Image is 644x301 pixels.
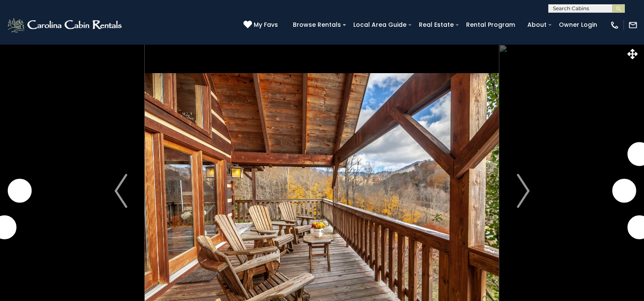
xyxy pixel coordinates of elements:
[415,18,458,31] a: Real Estate
[6,17,124,34] img: White-1-2.png
[517,174,530,208] img: arrow
[243,20,280,30] a: My Favs
[254,20,278,29] span: My Favs
[349,18,411,31] a: Local Area Guide
[610,20,619,30] img: phone-regular-white.png
[462,18,519,31] a: Rental Program
[114,174,127,208] img: arrow
[555,18,601,31] a: Owner Login
[289,18,345,31] a: Browse Rentals
[523,18,551,31] a: About
[628,20,638,30] img: mail-regular-white.png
